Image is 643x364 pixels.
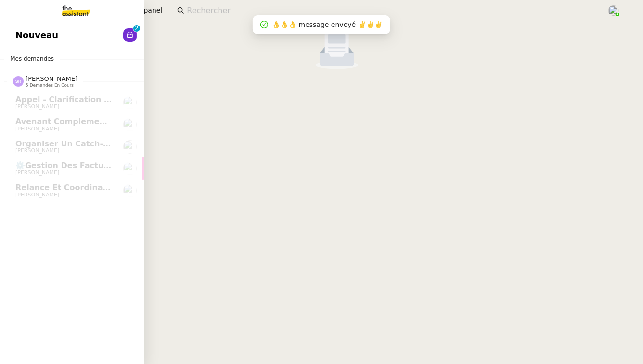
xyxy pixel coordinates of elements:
[123,184,137,197] img: users%2FpftfpH3HWzRMeZpe6E7kXDgO5SJ3%2Favatar%2Fa3cc7090-f8ed-4df9-82e0-3c63ac65f9dd
[15,161,153,170] span: ⚙️Gestion des factures à payer
[15,139,212,148] span: Organiser un catch-up avec [PERSON_NAME]
[15,192,59,198] span: [PERSON_NAME]
[13,76,24,87] img: svg
[187,4,597,17] input: Rechercher
[26,75,77,82] span: [PERSON_NAME]
[272,21,383,28] span: 👌👌👌 message envoyé ✌️✌️✌️
[123,162,137,175] img: users%2FRqsVXU4fpmdzH7OZdqyP8LuLV9O2%2Favatar%2F0d6ec0de-1f9c-4f7b-9412-5ce95fe5afa7
[15,147,59,154] span: [PERSON_NAME]
[15,126,59,132] span: [PERSON_NAME]
[123,118,137,131] img: users%2FrZ9hsAwvZndyAxvpJrwIinY54I42%2Favatar%2FChatGPT%20Image%201%20aou%CC%82t%202025%2C%2011_1...
[123,96,137,109] img: users%2FrZ9hsAwvZndyAxvpJrwIinY54I42%2Favatar%2FChatGPT%20Image%201%20aou%CC%82t%202025%2C%2011_1...
[26,83,74,88] span: 5 demandes en cours
[15,169,59,176] span: [PERSON_NAME]
[15,28,58,42] span: Nouveau
[15,117,197,126] span: Avenant complement d'heures DE LEEUW
[15,183,193,192] span: Relance et coordination de rendez-vous
[133,25,140,32] nz-badge-sup: 2
[135,25,139,34] p: 2
[608,5,619,16] img: users%2FPPrFYTsEAUgQy5cK5MCpqKbOX8K2%2Favatar%2FCapture%20d%E2%80%99e%CC%81cran%202023-06-05%20a%...
[15,95,153,104] span: Appel - Clarification procédures
[123,140,137,154] img: users%2FpftfpH3HWzRMeZpe6E7kXDgO5SJ3%2Favatar%2Fa3cc7090-f8ed-4df9-82e0-3c63ac65f9dd
[4,54,60,64] span: Mes demandes
[15,104,59,110] span: [PERSON_NAME]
